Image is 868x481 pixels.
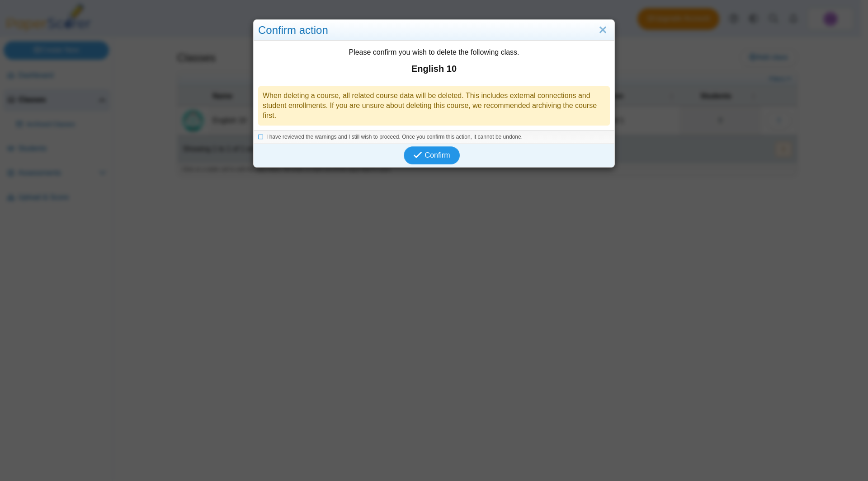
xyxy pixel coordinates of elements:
strong: English 10 [258,62,610,75]
div: Confirm action [254,20,614,41]
div: Please confirm you wish to delete the following class. [254,41,614,81]
a: Close [596,23,610,38]
span: Confirm [425,151,450,159]
div: When deleting a course, all related course data will be deleted. This includes external connectio... [258,86,610,126]
button: Confirm [404,146,459,164]
span: I have reviewed the warnings and I still wish to proceed. Once you confirm this action, it cannot... [266,134,523,140]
